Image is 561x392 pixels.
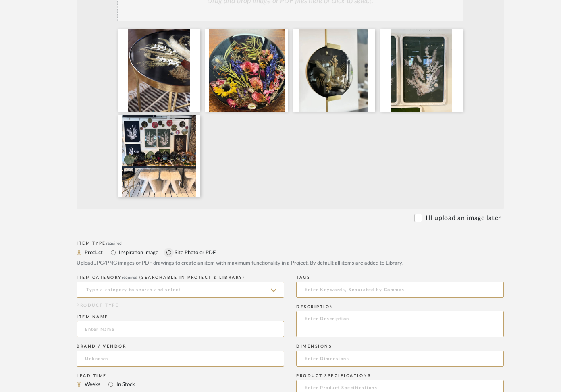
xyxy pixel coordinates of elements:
[77,379,284,389] mat-radio-group: Select item type
[77,241,504,246] div: Item Type
[84,380,100,389] label: Weeks
[296,282,504,298] input: Enter Keywords, Separated by Commas
[116,380,135,389] label: In Stock
[77,351,284,367] input: Unknown
[139,276,245,280] span: (Searchable in Project & Library)
[77,303,284,309] div: PRODUCT TYPE
[174,248,216,257] label: Site Photo or PDF
[77,373,284,378] div: Lead Time
[77,259,504,268] div: Upload JPG/PNG images or PDF drawings to create an item with maximum functionality in a Project. ...
[77,247,504,257] mat-radio-group: Select item type
[77,344,284,349] div: Brand / Vendor
[106,241,122,245] span: required
[77,282,284,298] input: Type a category to search and select
[77,321,284,337] input: Enter Name
[296,275,504,280] div: Tags
[118,248,158,257] label: Inspiration Image
[296,351,504,367] input: Enter Dimensions
[426,213,501,223] label: I'll upload an image later
[77,275,284,280] div: ITEM CATEGORY
[84,248,103,257] label: Product
[122,276,137,280] span: required
[77,315,284,319] div: Item name
[296,344,504,349] div: Dimensions
[296,373,504,378] div: Product Specifications
[296,305,504,309] div: Description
